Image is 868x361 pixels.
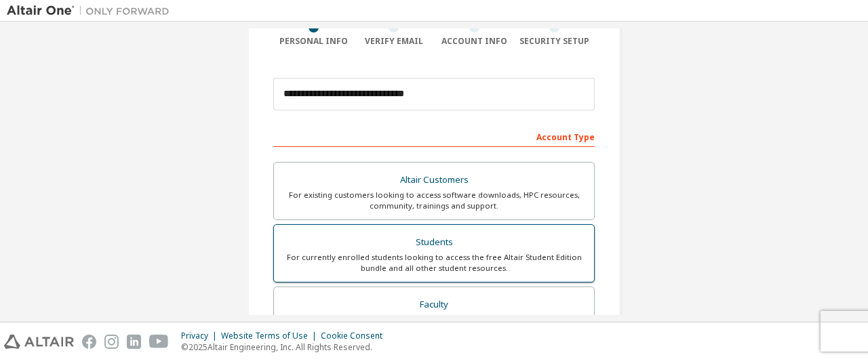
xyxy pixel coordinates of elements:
div: Personal Info [273,36,354,47]
div: Security Setup [515,36,595,47]
div: For existing customers looking to access software downloads, HPC resources, community, trainings ... [282,190,586,211]
img: linkedin.svg [127,335,141,349]
div: Verify Email [354,36,435,47]
img: facebook.svg [82,335,96,349]
div: For faculty & administrators of academic institutions administering students and accessing softwa... [282,314,586,335]
div: Account Type [273,125,595,147]
div: Students [282,233,586,252]
div: Cookie Consent [321,331,391,341]
img: youtube.svg [149,335,169,349]
img: altair_logo.svg [4,335,74,349]
p: © 2025 Altair Engineering, Inc. All Rights Reserved. [181,341,391,353]
div: Altair Customers [282,171,586,190]
div: Privacy [181,331,221,341]
img: instagram.svg [104,335,119,349]
div: For currently enrolled students looking to access the free Altair Student Edition bundle and all ... [282,252,586,274]
img: Altair One [7,4,176,18]
div: Account Info [434,36,515,47]
div: Faculty [282,295,586,314]
div: Website Terms of Use [221,331,321,341]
